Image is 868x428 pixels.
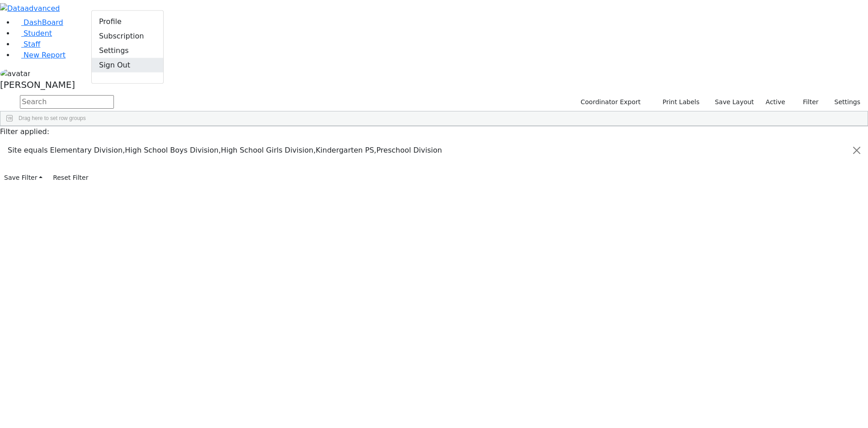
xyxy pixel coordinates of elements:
button: Reset Filter [49,171,92,185]
span: Staff [24,40,40,48]
a: Settings [92,43,163,58]
button: Close [846,138,868,163]
input: Search [20,95,114,109]
span: New Report [24,51,66,59]
button: Coordinator Export [575,95,645,109]
a: Staff [14,40,40,48]
button: Filter [791,95,823,109]
button: Save Layout [711,95,758,109]
span: DashBoard [24,18,63,27]
span: Drag here to set row groups [19,115,86,121]
button: Print Labels [652,95,703,109]
a: Subscription [92,29,163,43]
a: Student [14,29,52,38]
a: Profile [92,14,163,29]
a: DashBoard [14,18,63,27]
a: Sign Out [92,58,163,72]
label: Active [762,95,789,109]
button: Settings [823,95,864,109]
a: New Report [14,51,66,59]
span: Student [24,29,52,38]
